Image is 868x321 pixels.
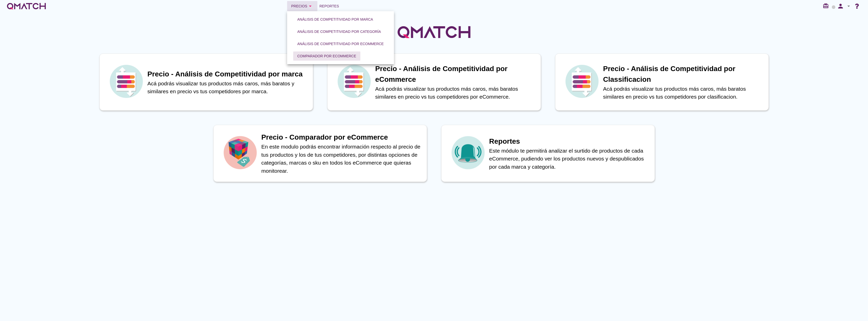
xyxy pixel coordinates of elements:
[291,3,313,9] div: Precios
[287,1,317,11] button: Precios
[6,1,47,11] a: white-qmatch-logo
[108,63,144,99] img: icon
[307,3,313,9] i: arrow_drop_down
[835,3,846,10] i: person
[846,3,852,9] i: arrow_drop_down
[375,63,536,85] h1: Precio - Análisis de Competitividad por eCommerce
[396,19,472,45] img: QMatchLogo
[319,3,339,9] span: Reportes
[148,79,308,96] p: Acá podrás visualizar tus productos más caros, más baratos y similares en precio vs tus competido...
[489,136,650,147] h1: Reportes
[222,135,258,170] img: icon
[92,53,320,111] a: iconPrecio - Análisis de Competitividad por marcaAcá podrás visualizar tus productos más caros, m...
[603,63,763,85] h1: Precio - Análisis de Competitividad por Classificacion
[293,39,388,48] button: Análisis de competitividad por eCommerce
[434,125,662,182] a: iconReportesEste módulo te permitirá analizar el surtido de productos de cada eCommerce, pudiendo...
[297,41,384,47] div: Análisis de competitividad por eCommerce
[297,17,373,22] div: Análisis de competitividad por marca
[450,135,486,170] img: icon
[297,29,381,34] div: Análisis de competitividad por categoría
[317,1,341,11] a: Reportes
[206,125,434,182] a: iconPrecio - Comparador por eCommerceEn este modulo podrás encontrar información respecto al prec...
[293,15,377,24] button: Análisis de competitividad por marca
[320,53,548,111] a: iconPrecio - Análisis de Competitividad por eCommerceAcá podrás visualizar tus productos más caro...
[548,53,776,111] a: iconPrecio - Análisis de Competitividad por ClassificacionAcá podrás visualizar tus productos más...
[489,147,650,171] p: Este módulo te permitirá analizar el surtido de productos de cada eCommerce, pudiendo ver los pro...
[291,25,387,38] a: Análisis de competitividad por categoría
[375,85,536,101] p: Acá podrás visualizar tus productos más caros, más baratos similares en precio vs tus competidore...
[293,51,360,61] button: Comparador por eCommerce
[564,63,600,99] img: icon
[291,50,362,62] a: Comparador por eCommerce
[291,38,390,50] a: Análisis de competitividad por eCommerce
[293,27,385,36] button: Análisis de competitividad por categoría
[336,63,372,99] img: icon
[261,132,422,143] h1: Precio - Comparador por eCommerce
[291,13,379,25] a: Análisis de competitividad por marca
[148,69,308,79] h1: Precio - Análisis de Competitividad por marca
[603,85,763,101] p: Acá podrás visualizar tus productos más caros, más baratos similares en precio vs tus competidore...
[297,53,356,59] div: Comparador por eCommerce
[261,143,422,175] p: En este modulo podrás encontrar información respecto al precio de tus productos y los de tus comp...
[823,3,831,9] i: redeem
